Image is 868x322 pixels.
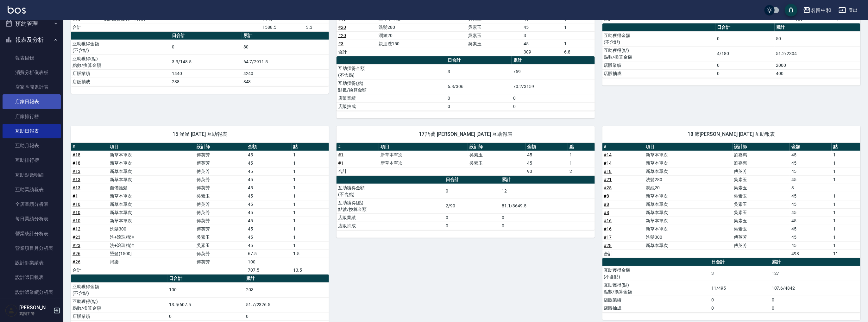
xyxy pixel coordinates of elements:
a: #18 [72,152,80,157]
td: 0 [770,296,860,304]
td: 3.3/148.5 [170,54,242,69]
td: 吳素玉 [195,233,246,241]
td: 759 [512,64,594,79]
td: 合計 [71,23,102,31]
td: 新草本單次 [108,208,195,217]
td: 45 [790,175,832,184]
td: 1 [292,233,329,241]
td: 互助獲得金額 (不含點) [71,282,167,297]
td: 51.2/2304 [775,46,860,61]
table: a dense table [602,23,860,78]
td: 0 [444,213,500,222]
td: 12 [500,184,594,199]
td: 吳素玉 [468,159,526,167]
td: 新草本單次 [108,217,195,225]
td: 洗+滾珠精油 [108,233,195,241]
a: #21 [604,177,612,182]
td: 吳素玉 [467,40,522,48]
td: 新草本單次 [108,192,195,200]
td: 傅英芳 [733,233,790,241]
td: 新草本單次 [108,200,195,208]
a: #12 [72,226,80,231]
td: 1 [292,184,329,192]
td: 1 [832,151,860,159]
img: Person [5,304,18,317]
td: 新草本單次 [379,151,468,159]
td: 吳素玉 [195,192,246,200]
td: 0 [170,40,242,54]
a: #26 [72,259,80,264]
a: 店家排行榜 [3,109,61,124]
td: 2/90 [444,199,500,213]
a: #1 [72,193,78,199]
td: 3 [790,184,832,192]
td: 45 [526,159,568,167]
td: 1 [292,175,329,184]
td: 補染 [108,258,195,266]
table: a dense table [602,258,860,313]
a: 消費分析儀表板 [3,65,61,80]
td: 11 [832,249,860,258]
td: 0 [710,304,770,312]
a: #16 [604,218,612,223]
th: 累計 [242,32,329,40]
th: 點 [292,143,329,151]
td: 3 [710,266,770,281]
td: 自備護髮 [108,184,195,192]
td: 90 [526,167,568,175]
td: 45 [790,225,832,233]
td: 45 [246,192,292,200]
td: 1440 [170,69,242,78]
td: 互助獲得金額 (不含點) [602,31,716,46]
td: 店販抽成 [337,102,446,110]
td: 店販業績 [602,61,716,69]
th: 日合計 [170,32,242,40]
td: 0 [500,222,594,230]
td: 吳素玉 [467,31,522,40]
th: 項目 [644,143,733,151]
a: 營業統計分析表 [3,226,61,241]
td: 傅英芳 [733,241,790,249]
td: 498 [790,249,832,258]
td: 45 [522,40,563,48]
td: 45 [246,159,292,167]
td: 店販業績 [602,296,710,304]
td: 1588.5 [261,23,305,31]
td: 吳素玉 [467,23,522,31]
td: 45 [246,241,292,249]
td: 1 [832,225,860,233]
td: 1 [832,241,860,249]
td: 傅英芳 [195,200,246,208]
td: 傅英芳 [195,184,246,192]
td: 0 [446,94,512,102]
td: 吳素玉 [195,241,246,249]
td: 0 [710,296,770,304]
td: 新草本單次 [644,159,733,167]
td: 0 [715,69,774,78]
td: 店販抽成 [602,304,710,312]
td: 4240 [242,69,329,78]
td: 6.8/306 [446,79,512,94]
td: 45 [246,175,292,184]
td: 合計 [337,48,377,56]
th: 項目 [379,143,468,151]
td: 1 [832,167,860,175]
td: 合計 [602,249,644,258]
td: 傅英芳 [733,167,790,175]
td: 45 [790,208,832,217]
td: 0 [512,102,594,110]
td: 288 [170,78,242,86]
td: 傅英芳 [195,208,246,217]
a: 互助日報表 [3,124,61,138]
td: 45 [246,225,292,233]
a: 每日業績分析表 [3,212,61,226]
a: 全店業績分析表 [3,197,61,212]
td: 3.3 [305,23,329,31]
td: 1 [563,23,595,31]
td: 81.1/3649.5 [500,199,594,213]
td: 100 [167,282,244,297]
td: 吳素玉 [733,184,790,192]
td: 吳素玉 [733,192,790,200]
td: 互助獲得金額 (不含點) [602,266,710,281]
td: 1 [832,233,860,241]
